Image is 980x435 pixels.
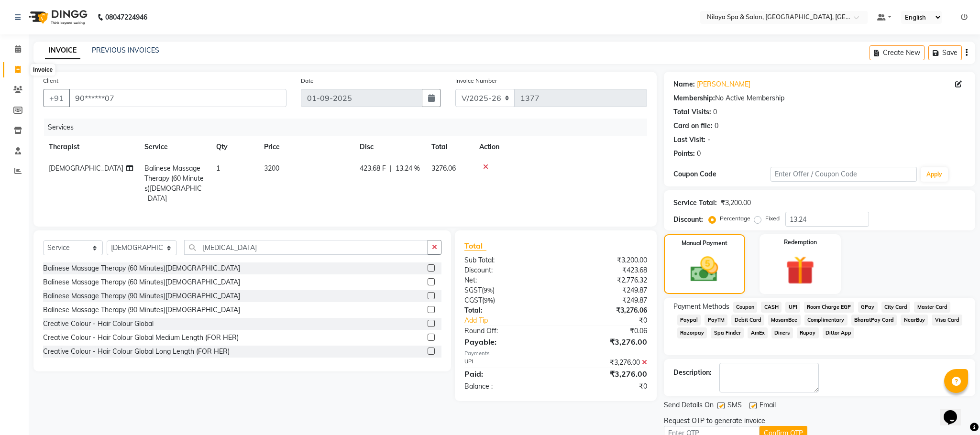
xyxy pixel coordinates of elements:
[727,400,742,412] span: SMS
[771,167,917,182] input: Enter Offer / Coupon Code
[673,121,713,131] div: Card on file:
[457,326,556,336] div: Round Off:
[572,315,654,326] div: ₹0
[431,164,456,173] span: 3276.06
[556,255,654,265] div: ₹3,200.00
[673,198,717,208] div: Service Total:
[673,215,703,225] div: Discount:
[43,136,139,158] th: Therapist
[682,239,727,248] label: Manual Payment
[748,327,768,338] span: AmEx
[682,253,727,285] img: _cash.svg
[940,397,970,425] iframe: chat widget
[715,121,718,131] div: 0
[556,358,654,368] div: ₹3,276.00
[457,255,556,265] div: Sub Total:
[457,315,572,326] a: Add Tip
[556,381,654,391] div: ₹0
[705,315,727,326] span: PayTM
[697,149,701,159] div: 0
[396,163,420,174] span: 13.24 %
[464,349,647,358] div: Payments
[457,285,556,295] div: ( )
[457,368,556,380] div: Paid:
[144,164,204,203] span: Balinese Massage Therapy (60 Minutes)[DEMOGRAPHIC_DATA]
[426,136,473,158] th: Total
[354,136,426,158] th: Disc
[720,214,750,223] label: Percentage
[771,327,793,338] span: Diners
[664,400,714,412] span: Send Details On
[92,46,159,54] a: PREVIOUS INVOICES
[464,286,482,294] span: SGST
[928,45,962,60] button: Save
[804,315,848,326] span: Complimentary
[258,136,354,158] th: Price
[713,107,717,117] div: 0
[44,119,654,136] div: Services
[677,315,701,326] span: Paypal
[785,302,800,313] span: UPI
[484,296,493,304] span: 9%
[184,240,428,255] input: Search or Scan
[556,336,654,348] div: ₹3,276.00
[664,416,765,426] div: Request OTP to generate invoice
[457,265,556,275] div: Discount:
[932,315,962,326] span: Visa Card
[556,295,654,305] div: ₹249.87
[673,302,729,312] span: Payment Methods
[264,164,279,173] span: 3200
[804,302,854,313] span: Room Charge EGP
[556,305,654,315] div: ₹3,276.06
[797,327,819,338] span: Rupay
[457,381,556,391] div: Balance :
[457,336,556,348] div: Payable:
[765,214,780,223] label: Fixed
[697,79,750,89] a: [PERSON_NAME]
[673,169,771,179] div: Coupon Code
[105,4,147,31] b: 08047224946
[43,305,240,315] div: Balinese Massage Therapy (90 Minutes)[DEMOGRAPHIC_DATA]
[858,302,878,313] span: GPay
[360,163,386,174] span: 423.68 F
[390,163,392,174] span: |
[43,76,58,85] label: Client
[484,286,493,294] span: 9%
[43,333,239,343] div: Creative Colour - Hair Colour Global Medium Length (FOR HER)
[43,347,230,357] div: Creative Colour - Hair Colour Global Long Length (FOR HER)
[901,315,928,326] span: NearBuy
[707,135,710,145] div: -
[457,275,556,285] div: Net:
[556,326,654,336] div: ₹0.06
[301,76,314,85] label: Date
[216,164,220,173] span: 1
[43,277,240,287] div: Balinese Massage Therapy (60 Minutes)[DEMOGRAPHIC_DATA]
[870,45,925,60] button: Create New
[777,252,824,288] img: _gift.svg
[457,295,556,305] div: ( )
[881,302,911,313] span: City Card
[457,305,556,315] div: Total:
[43,263,240,273] div: Balinese Massage Therapy (60 Minutes)[DEMOGRAPHIC_DATA]
[556,368,654,380] div: ₹3,276.00
[139,136,210,158] th: Service
[823,327,855,338] span: Dittor App
[31,64,55,76] div: Invoice
[45,42,80,59] a: INVOICE
[455,76,497,85] label: Invoice Number
[673,93,715,103] div: Membership:
[43,89,70,107] button: +91
[673,135,705,145] div: Last Visit:
[24,4,90,31] img: logo
[760,400,776,412] span: Email
[43,319,154,329] div: Creative Colour - Hair Colour Global
[733,302,758,313] span: Coupon
[473,136,647,158] th: Action
[711,327,744,338] span: Spa Finder
[921,167,948,182] button: Apply
[673,149,695,159] div: Points:
[673,107,711,117] div: Total Visits:
[784,238,817,247] label: Redemption
[556,275,654,285] div: ₹2,776.32
[851,315,897,326] span: BharatPay Card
